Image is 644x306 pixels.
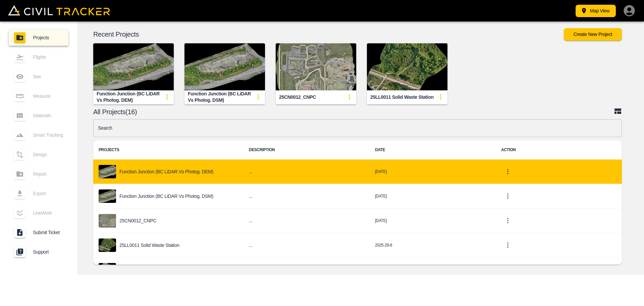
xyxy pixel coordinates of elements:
td: 2025-29-8 [370,233,496,258]
img: 25CN0012_CNPC [276,43,356,90]
button: Create New Project [564,28,622,41]
p: All Projects(16) [93,109,614,115]
p: 25CN0012_CNPC [119,218,156,223]
span: Submit Ticket [33,230,63,235]
img: project-image [99,214,116,227]
a: Submit Ticket [9,224,68,241]
img: project-image [99,263,116,276]
button: update-card-details [343,90,356,104]
img: project-image [99,165,116,178]
span: Support [33,249,63,255]
div: 25LL0011 Solid Waste Station [370,94,434,100]
div: Function Junction (BC LiDAR vs Photog. DSM) [188,91,252,103]
p: Recent Projects [93,32,564,37]
button: update-card-details [252,90,265,104]
div: 25CN0012_CNPC [279,94,316,100]
img: Function Junction (BC LiDAR vs Photog. DEM) [93,43,174,90]
a: Projects [9,30,68,46]
h6: ... [249,192,364,201]
a: Support [9,244,68,260]
h6: ... [249,217,364,225]
div: Function Junction (BC LiDAR vs Photog. DEM) [97,91,160,103]
p: Function Junction (BC LiDAR vs Photog. DEM) [119,169,213,174]
h6: ... [249,168,364,176]
img: project-image [99,238,116,252]
p: Function Junction (BC LiDAR vs Photog. DSM) [119,193,213,199]
td: [DATE] [370,160,496,184]
td: [DATE] [370,258,496,282]
th: DATE [370,140,496,160]
p: 25LL0011 Solid Waste Station [119,243,179,248]
td: [DATE] [370,209,496,233]
th: PROJECTS [93,140,244,160]
img: Function Junction (BC LiDAR vs Photog. DSM) [184,43,265,90]
img: Civil Tracker [8,5,110,15]
span: Projects [33,35,63,40]
p: Teacherages volumes (Drone surface 250801 vs DG surface lowered 0.150m) [119,264,238,275]
h6: ... [249,241,364,250]
img: 25LL0011 Solid Waste Station [367,43,447,90]
th: ACTION [496,140,622,160]
th: DESCRIPTION [244,140,370,160]
img: project-image [99,189,116,203]
button: update-card-details [160,90,174,104]
td: [DATE] [370,184,496,209]
button: update-card-details [434,90,447,104]
button: Map View [576,5,616,17]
